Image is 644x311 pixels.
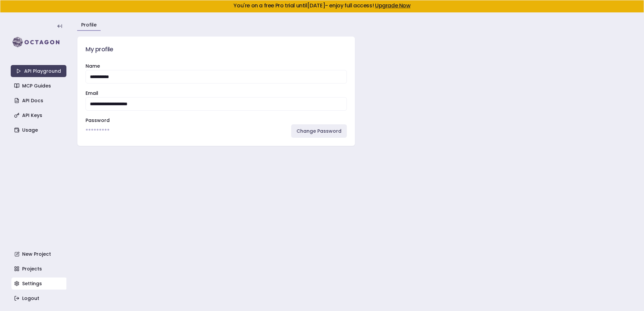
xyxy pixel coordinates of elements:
[11,292,67,304] a: Logout
[11,263,67,275] a: Projects
[375,2,411,9] a: Upgrade Now
[11,95,67,107] a: API Docs
[81,21,97,28] a: Profile
[11,65,66,77] a: API Playground
[11,248,67,260] a: New Project
[6,3,638,8] h5: You're on a free Pro trial until [DATE] - enjoy full access!
[86,45,347,54] h3: My profile
[291,124,347,138] a: Change Password
[11,277,67,290] a: Settings
[86,90,98,97] label: Email
[11,36,66,49] img: logo-rect-yK7x_WSZ.svg
[86,117,110,124] label: Password
[11,109,67,121] a: API Keys
[11,124,67,136] a: Usage
[11,80,67,92] a: MCP Guides
[86,63,100,69] label: Name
